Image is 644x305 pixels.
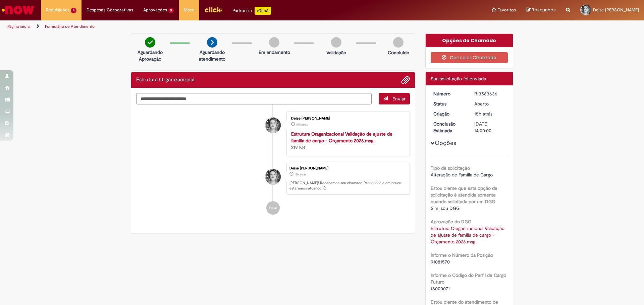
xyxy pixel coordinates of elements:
[428,110,470,117] dt: Criação
[45,24,95,29] a: Formulário de Atendimento
[87,7,133,13] span: Despesas Corporativas
[474,121,505,134] div: [DATE] 14:00:00
[207,37,217,48] img: arrow-next.png
[134,49,166,62] p: Aguardando Aprovação
[431,165,470,171] b: Tipo de solicitação
[143,7,167,13] span: Aprovações
[593,7,639,13] span: Deise [PERSON_NAME]
[326,49,346,56] p: Validação
[388,49,409,56] p: Concluído
[431,76,486,82] span: Sua solicitação foi enviada
[46,7,69,13] span: Requisições
[136,93,372,104] textarea: Digite sua mensagem aqui...
[428,121,470,134] dt: Conclusão Estimada
[136,77,195,83] h2: Estrutura Organizacional Histórico de tíquete
[296,123,308,127] span: 15h atrás
[265,169,281,184] div: Deise Charlise Benetti De Oliveira
[401,76,410,84] button: Adicionar anexos
[136,104,410,222] ul: Histórico de tíquete
[474,110,505,117] div: 30/09/2025 19:25:25
[71,8,76,13] span: 4
[474,90,505,97] div: R13583636
[289,166,406,170] div: Deise [PERSON_NAME]
[379,93,410,104] button: Enviar
[431,172,493,178] span: Alteração de Família de Cargo
[291,131,392,144] a: Estrutura Oraganizacional Validação de ajuste de familia de cargo - Orçamento 2026.msg
[393,37,404,48] img: img-circle-grey.png
[474,100,505,107] div: Aberto
[5,20,424,33] ul: Trilhas de página
[431,286,450,292] span: 18000071
[289,180,406,191] p: [PERSON_NAME]! Recebemos seu chamado R13583636 e em breve estaremos atuando.
[392,96,406,102] span: Enviar
[145,37,155,48] img: check-circle-green.png
[232,7,271,15] div: Padroniza
[1,3,35,17] img: ServiceNow
[204,5,222,15] img: click_logo_yellow_360x200.png
[431,219,472,225] b: Aprovação do DGG.
[431,225,506,245] a: Download de Estrutura Oraganizacional Validação de ajuste de familia de cargo - Orçamento 2026.msg
[497,7,516,13] span: Favoritos
[428,90,470,97] dt: Número
[259,49,290,56] p: Em andamento
[196,49,228,62] p: Aguardando atendimento
[331,37,341,48] img: img-circle-grey.png
[291,131,403,151] div: 219 KB
[184,7,194,13] span: More
[431,52,508,63] button: Cancelar Chamado
[294,172,306,176] time: 30/09/2025 19:25:25
[291,117,403,121] div: Deise [PERSON_NAME]
[431,252,493,258] b: Informe o Número da Posição
[269,37,279,48] img: img-circle-grey.png
[474,111,492,117] span: 15h atrás
[426,34,513,47] div: Opções do Chamado
[296,123,308,127] time: 30/09/2025 19:24:45
[136,163,410,195] li: Deise Charlise Benetti De Oliveira
[294,172,306,176] span: 15h atrás
[431,185,497,205] b: Estou ciente que esta opção de solicitação é atendida somente quando solicitada por um DGG
[532,7,556,13] span: Rascunhos
[431,205,460,211] span: Sim, sou DGG
[7,24,31,29] a: Página inicial
[168,8,174,13] span: 5
[431,259,450,265] span: 91081570
[431,272,506,285] b: Informe o Código do Perfil de Cargo Futuro
[526,7,556,13] a: Rascunhos
[255,7,271,15] p: +GenAi
[428,100,470,107] dt: Status
[265,118,281,133] div: Deise Charlise Benetti De Oliveira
